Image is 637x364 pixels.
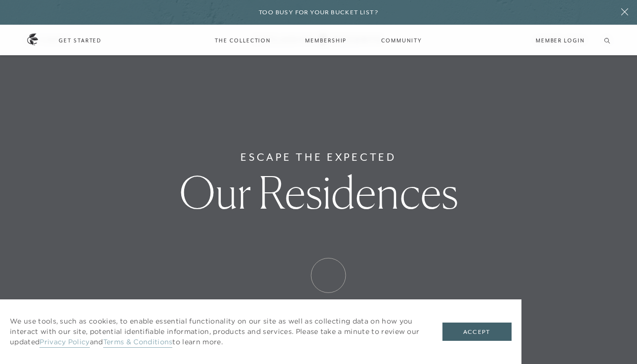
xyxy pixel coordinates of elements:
a: Get Started [59,36,102,45]
h1: Our Residences [179,170,458,215]
a: Privacy Policy [40,337,89,348]
h6: Escape The Expected [240,149,396,165]
a: The Collection [205,26,280,55]
button: Accept [442,323,512,341]
a: Member Login [536,36,585,45]
a: Membership [295,26,357,55]
a: Terms & Conditions [103,337,173,348]
a: Community [371,26,432,55]
h6: Too busy for your bucket list? [259,8,378,17]
p: We use tools, such as cookies, to enable essential functionality on our site as well as collectin... [10,316,423,347]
